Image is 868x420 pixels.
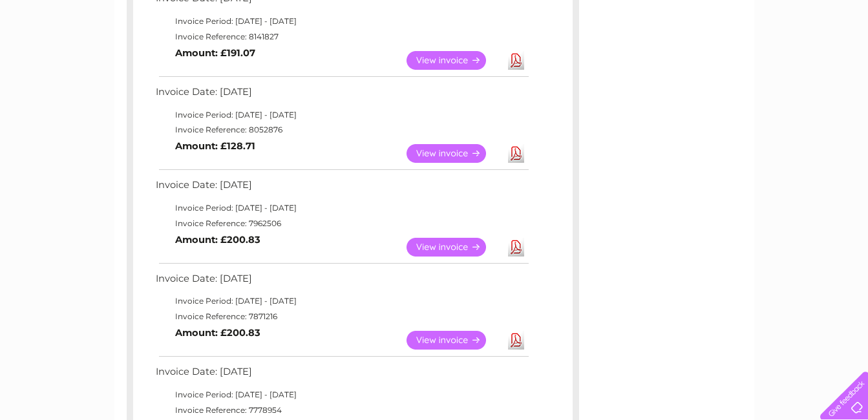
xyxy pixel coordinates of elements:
td: Invoice Period: [DATE] - [DATE] [153,387,531,403]
a: View [407,238,502,257]
img: logo.png [30,34,96,73]
a: Energy [673,55,701,65]
a: View [407,331,502,350]
td: Invoice Date: [DATE] [153,363,531,387]
a: View [407,144,502,163]
a: Contact [782,55,814,65]
a: Water [640,55,665,65]
td: Invoice Period: [DATE] - [DATE] [153,14,531,29]
a: View [407,51,502,70]
td: Invoice Reference: 7871216 [153,309,531,324]
td: Invoice Period: [DATE] - [DATE] [153,293,531,309]
td: Invoice Date: [DATE] [153,83,531,107]
b: Amount: £128.71 [175,140,255,152]
td: Invoice Reference: 8141827 [153,29,531,45]
td: Invoice Period: [DATE] - [DATE] [153,200,531,216]
a: Download [508,144,524,163]
div: Clear Business is a trading name of Verastar Limited (registered in [GEOGRAPHIC_DATA] No. 3667643... [129,7,740,63]
b: Amount: £200.83 [175,327,260,339]
td: Invoice Reference: 7962506 [153,216,531,231]
a: Download [508,331,524,350]
b: Amount: £191.07 [175,47,255,59]
td: Invoice Reference: 7778954 [153,403,531,418]
a: Log out [825,55,856,65]
a: Download [508,51,524,70]
b: Amount: £200.83 [175,234,260,246]
a: Telecoms [709,55,748,65]
a: 0333 014 3131 [624,6,714,23]
a: Download [508,238,524,257]
td: Invoice Date: [DATE] [153,176,531,200]
td: Invoice Period: [DATE] - [DATE] [153,107,531,123]
a: Blog [756,55,774,65]
td: Invoice Date: [DATE] [153,270,531,294]
td: Invoice Reference: 8052876 [153,122,531,138]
